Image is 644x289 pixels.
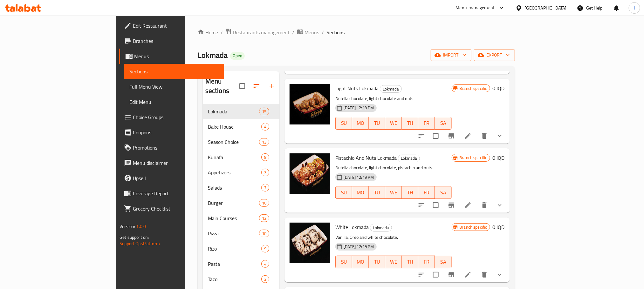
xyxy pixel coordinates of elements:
[208,275,261,283] span: Taco
[634,4,635,11] span: l
[119,186,224,201] a: Coverage Report
[262,246,269,252] span: 9
[388,257,399,266] span: WE
[404,118,416,128] span: TH
[479,51,510,59] span: export
[464,271,472,279] a: Edit menu item
[124,64,224,79] a: Sections
[133,190,219,197] span: Coverage Report
[119,171,224,186] a: Upsell
[429,129,442,143] span: Select to update
[385,117,402,130] button: WE
[233,29,290,36] span: Restaurants management
[133,174,219,182] span: Upsell
[477,198,492,213] button: delete
[402,117,418,130] button: TH
[119,18,224,33] a: Edit Restaurant
[249,78,264,94] span: Sort sections
[429,268,442,281] span: Select to update
[369,117,385,130] button: TU
[133,113,219,121] span: Choice Groups
[398,155,420,162] span: Lokmada
[261,260,269,268] div: items
[259,200,269,206] span: 10
[225,28,290,37] a: Restaurants management
[230,52,245,60] div: Open
[444,128,459,144] button: Branch-specific-item
[261,123,269,131] div: items
[380,85,401,93] span: Lokmada
[208,230,259,237] div: Pizza
[208,184,261,192] span: Salads
[230,53,245,58] span: Open
[335,164,451,172] p: Nutella chocolate, light chocolate, pistachio and nuts.
[414,198,429,213] button: sort-choices
[261,245,269,252] div: items
[203,272,279,287] div: Taco2
[262,261,269,267] span: 4
[259,230,269,237] div: items
[119,49,224,64] a: Menus
[437,188,449,197] span: SA
[492,198,507,213] button: show more
[404,188,416,197] span: TH
[236,79,249,93] span: Select all sections
[444,198,459,213] button: Branch-specific-item
[335,186,352,199] button: SU
[259,108,269,115] div: items
[496,201,504,209] svg: Show Choices
[129,68,219,75] span: Sections
[119,110,224,125] a: Choice Groups
[322,29,324,36] li: /
[259,139,269,145] span: 13
[198,28,515,37] nav: breadcrumb
[208,169,261,176] div: Appetizers
[435,256,451,268] button: SA
[208,260,261,268] span: Pasta
[290,84,330,124] img: Light Nuts Lokmada
[203,119,279,134] div: Bake House4
[335,256,352,268] button: SU
[474,49,515,61] button: export
[208,108,259,115] span: Lokmada
[414,128,429,144] button: sort-choices
[371,188,383,197] span: TU
[371,118,383,128] span: TU
[259,199,269,207] div: items
[421,257,432,266] span: FR
[208,153,261,161] span: Kunafa
[371,257,383,266] span: TU
[203,226,279,241] div: Pizza10
[341,174,376,180] span: [DATE] 12:19 PM
[208,199,259,207] span: Burger
[261,275,269,283] div: items
[305,29,319,36] span: Menus
[370,224,392,232] div: Lokmada
[119,125,224,140] a: Coupons
[290,223,330,263] img: White Lokmada
[129,98,219,106] span: Edit Menu
[262,276,269,282] span: 2
[335,84,379,93] span: Light Nuts Lokmada
[297,28,319,37] a: Menus
[203,195,279,211] div: Burger10
[262,185,269,191] span: 7
[119,201,224,216] a: Grocery Checklist
[208,138,259,146] div: Season Choice
[431,49,471,61] button: import
[203,180,279,195] div: Salads7
[261,184,269,192] div: items
[385,256,402,268] button: WE
[335,233,451,241] p: Vanilla, Oreo and white chocolate.
[208,245,261,252] span: Rizo
[418,117,435,130] button: FR
[335,153,397,163] span: Pistachio And Nuts Lokmada
[133,205,219,212] span: Grocery Checklist
[369,256,385,268] button: TU
[259,214,269,222] div: items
